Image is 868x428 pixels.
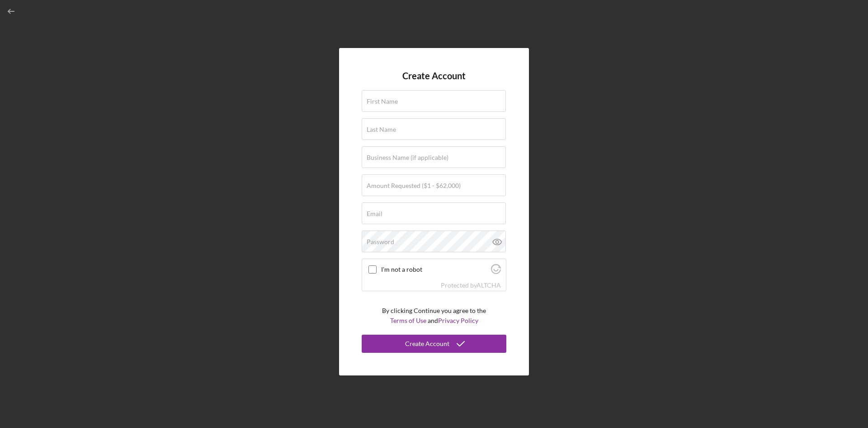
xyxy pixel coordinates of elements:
[367,154,448,161] label: Business Name (if applicable)
[438,317,478,324] a: Privacy Policy
[367,182,461,189] label: Amount Requested ($1 - $62,000)
[367,238,394,245] label: Password
[367,126,396,133] label: Last Name
[367,210,382,217] label: Email
[382,306,486,326] p: By clicking Continue you agree to the and
[491,268,501,275] a: Visit Altcha.org
[441,282,501,289] div: Protected by
[405,335,449,353] div: Create Account
[390,317,426,324] a: Terms of Use
[362,335,506,353] button: Create Account
[402,71,466,81] h4: Create Account
[476,281,501,289] a: Visit Altcha.org
[381,266,488,273] label: I'm not a robot
[367,98,398,105] label: First Name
